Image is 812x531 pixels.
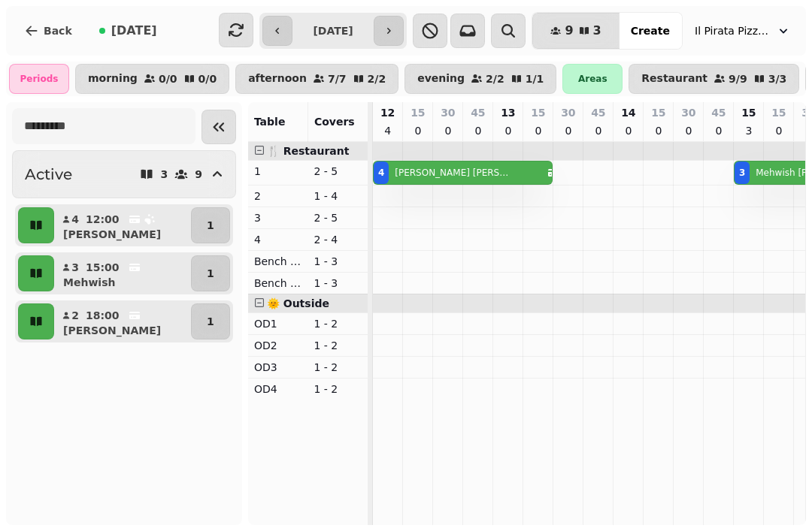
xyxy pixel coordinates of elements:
[683,123,695,138] p: 0
[501,105,515,120] p: 13
[201,110,236,144] button: Collapse sidebar
[593,25,601,37] span: 3
[768,74,787,84] p: 3 / 3
[368,74,386,84] p: 2 / 2
[531,105,545,120] p: 15
[621,105,635,120] p: 14
[486,74,504,84] p: 2 / 2
[254,382,302,397] p: OD4
[254,360,302,375] p: OD3
[314,189,362,204] p: 1 - 4
[561,105,575,120] p: 30
[771,105,786,120] p: 15
[743,123,755,138] p: 3
[651,105,665,120] p: 15
[565,25,573,37] span: 9
[71,308,80,323] p: 2
[12,150,236,198] button: Active39
[25,164,72,185] h2: Active
[254,116,286,128] span: Table
[160,169,168,180] p: 3
[191,303,230,339] button: 1
[404,64,556,94] button: evening2/21/1
[711,105,726,120] p: 45
[63,227,161,242] p: [PERSON_NAME]
[653,123,665,138] p: 0
[471,105,485,120] p: 45
[159,74,177,84] p: 0 / 0
[88,73,138,85] p: morning
[314,382,362,397] p: 1 - 2
[472,123,484,138] p: 0
[314,164,362,179] p: 2 - 5
[71,212,80,227] p: 4
[254,254,302,269] p: Bench Left
[641,73,707,85] p: Restaurant
[729,74,747,84] p: 9 / 9
[623,123,635,138] p: 0
[235,64,398,94] button: afternoon7/72/2
[111,25,157,37] span: [DATE]
[63,275,115,290] p: Mehwish
[195,169,202,180] p: 9
[380,105,395,120] p: 12
[86,308,120,323] p: 18:00
[57,207,188,243] button: 412:00[PERSON_NAME]
[395,167,511,179] p: [PERSON_NAME] [PERSON_NAME]
[9,64,69,94] div: Periods
[314,338,362,353] p: 1 - 2
[412,123,424,138] p: 0
[441,105,455,120] p: 30
[681,105,695,120] p: 30
[44,26,72,36] span: Back
[254,316,302,331] p: OD1
[254,189,302,204] p: 2
[75,64,229,94] button: morning0/00/0
[695,23,770,38] span: Il Pirata Pizzata
[267,145,350,157] span: 🍴 Restaurant
[713,123,725,138] p: 0
[741,105,756,120] p: 15
[314,232,362,247] p: 2 - 4
[773,123,785,138] p: 0
[254,338,302,353] p: OD2
[417,73,465,85] p: evening
[314,276,362,291] p: 1 - 3
[591,105,605,120] p: 45
[86,212,120,227] p: 12:00
[198,74,217,84] p: 0 / 0
[267,297,329,309] span: 🌞 Outside
[526,74,544,84] p: 1 / 1
[411,105,425,120] p: 15
[248,73,307,85] p: afternoon
[207,218,214,233] p: 1
[191,207,230,243] button: 1
[442,123,454,138] p: 0
[57,303,188,339] button: 218:00[PERSON_NAME]
[254,232,302,247] p: 4
[254,276,302,291] p: Bench Right
[532,13,619,49] button: 93
[562,64,623,94] div: Areas
[314,210,362,225] p: 2 - 5
[631,26,670,36] span: Create
[207,266,214,281] p: 1
[328,74,347,84] p: 7 / 7
[57,255,188,291] button: 315:00Mehwish
[382,123,394,138] p: 4
[314,116,355,128] span: Covers
[191,255,230,291] button: 1
[592,123,604,138] p: 0
[207,314,214,329] p: 1
[12,13,84,49] button: Back
[254,164,302,179] p: 1
[378,167,384,179] div: 4
[71,260,80,275] p: 3
[686,17,800,44] button: Il Pirata Pizzata
[314,360,362,375] p: 1 - 2
[314,254,362,269] p: 1 - 3
[63,323,161,338] p: [PERSON_NAME]
[629,64,799,94] button: Restaurant9/93/3
[619,13,682,49] button: Create
[254,210,302,225] p: 3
